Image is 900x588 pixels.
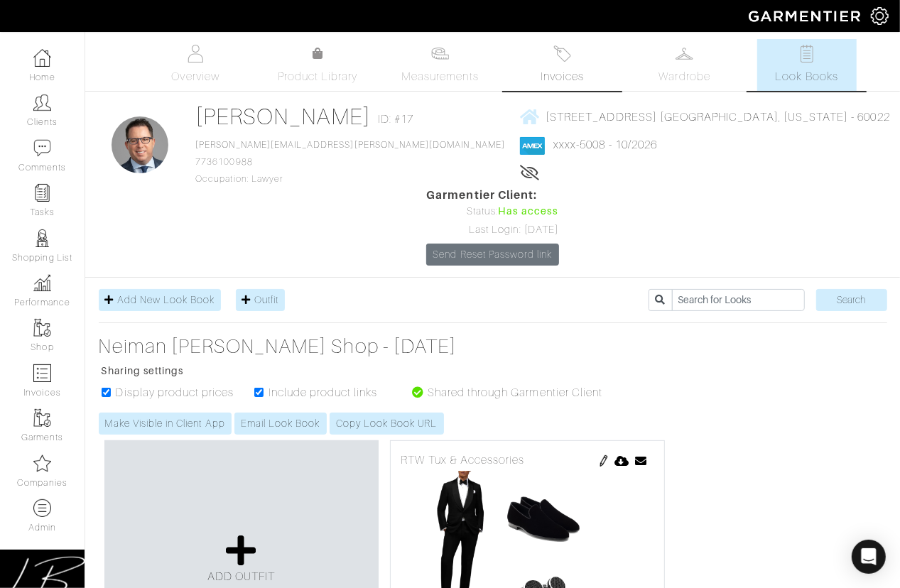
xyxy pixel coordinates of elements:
img: gear-icon-white-bd11855cb880d31180b6d7d6211b90ccbf57a29d726f0c71d8c61bd08dd39cc2.png [871,7,889,25]
span: Product Library [278,68,358,85]
span: [STREET_ADDRESS] [GEOGRAPHIC_DATA], [US_STATE] - 60022 [546,110,890,123]
img: custom-products-icon-6973edde1b6c6774590e2ad28d3d057f2f42decad08aa0e48061009ba2575b3a.png [33,499,51,517]
span: 7736100988 Occupation: Lawyer [195,140,505,184]
a: [PERSON_NAME] [195,104,371,129]
span: Garmentier Client: [426,187,558,204]
a: Look Books [757,39,857,91]
img: comment-icon-a0a6a9ef722e966f86d9cbdc48e553b5cf19dbc54f86b18d962a5391bc8f6eb6.png [33,139,51,157]
img: pen-cf24a1663064a2ec1b9c1bd2387e9de7a2fa800b781884d57f21acf72779bad2.png [598,455,609,467]
a: [STREET_ADDRESS] [GEOGRAPHIC_DATA], [US_STATE] - 60022 [520,108,890,126]
img: orders-icon-0abe47150d42831381b5fb84f609e132dff9fe21cb692f30cb5eec754e2cba89.png [33,364,51,382]
span: Has access [498,204,559,219]
p: Sharing settings [102,364,617,379]
span: Look Books [776,68,839,85]
a: Overview [146,39,245,91]
img: stylists-icon-eb353228a002819b7ec25b43dbf5f0378dd9e0616d9560372ff212230b889e62.png [33,229,51,247]
img: garmentier-logo-header-white-b43fb05a5012e4ada735d5af1a66efaba907eab6374d6393d1fbf88cb4ef424d.png [742,4,871,28]
a: Email Look Book [234,413,327,435]
img: clients-icon-6bae9207a08558b7cb47a8932f037763ab4055f8c8b6bfacd5dc20c3e0201464.png [33,94,51,111]
a: Copy Look Book URL [330,413,444,435]
a: ADD OUTFIT [207,533,276,585]
label: Shared through Garmentier Client [428,384,603,401]
img: dashboard-icon-dbcd8f5a0b271acd01030246c82b418ddd0df26cd7fceb0bd07c9910d44c42f6.png [33,49,51,67]
a: Neiman [PERSON_NAME] Shop - [DATE] [99,334,617,359]
input: Search [816,289,887,311]
a: Product Library [268,45,367,85]
a: xxxx-5008 - 10/2026 [553,138,657,151]
label: Include product links [269,384,378,401]
a: Invoices [513,39,612,91]
img: measurements-466bbee1fd09ba9460f595b01e5d73f9e2bff037440d3c8f018324cb6cdf7a4a.svg [431,45,449,62]
img: graph-8b7af3c665d003b59727f371ae50e7771705bf0c487971e6e97d053d13c5068d.png [33,274,51,292]
a: Add New Look Book [99,289,222,311]
div: Last Login: [DATE] [426,222,558,238]
input: Search for Looks [672,289,805,311]
img: wardrobe-487a4870c1b7c33e795ec22d11cfc2ed9d08956e64fb3008fe2437562e282088.svg [676,45,693,62]
img: garments-icon-b7da505a4dc4fd61783c78ac3ca0ef83fa9d6f193b1c9dc38574b1d14d53ca28.png [33,319,51,337]
img: orders-27d20c2124de7fd6de4e0e44c1d41de31381a507db9b33961299e4e07d508b8c.svg [553,45,571,62]
span: Outfit [254,294,278,305]
a: Wardrobe [635,39,734,91]
span: Measurements [401,68,479,85]
div: RTW Tux & Accessories [401,452,654,469]
span: Overview [171,68,219,85]
img: reminder-icon-8004d30b9f0a5d33ae49ab947aed9ed385cf756f9e5892f1edd6e32f2345188e.png [33,184,51,202]
a: Measurements [390,39,490,91]
span: Invoices [541,68,584,85]
div: Status: [426,204,558,219]
a: Make Visible in Client App [99,413,232,435]
img: garments-icon-b7da505a4dc4fd61783c78ac3ca0ef83fa9d6f193b1c9dc38574b1d14d53ca28.png [33,409,51,427]
img: todo-9ac3debb85659649dc8f770b8b6100bb5dab4b48dedcbae339e5042a72dfd3cc.svg [798,45,815,62]
span: ID: #17 [378,111,413,128]
img: basicinfo-40fd8af6dae0f16599ec9e87c0ef1c0a1fdea2edbe929e3d69a839185d80c458.svg [187,45,205,62]
div: Open Intercom Messenger [852,540,886,574]
a: Send Reset Password link [426,244,558,266]
a: [PERSON_NAME][EMAIL_ADDRESS][PERSON_NAME][DOMAIN_NAME] [195,140,505,150]
img: companies-icon-14a0f246c7e91f24465de634b560f0151b0cc5c9ce11af5fac52e6d7d6371812.png [33,454,51,472]
span: Add New Look Book [117,294,215,305]
label: Display product prices [116,384,234,401]
img: american_express-1200034d2e149cdf2cc7894a33a747db654cf6f8355cb502592f1d228b2ac700.png [520,137,545,155]
span: Wardrobe [659,68,710,85]
a: Outfit [236,289,285,311]
span: ADD OUTFIT [207,570,276,583]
